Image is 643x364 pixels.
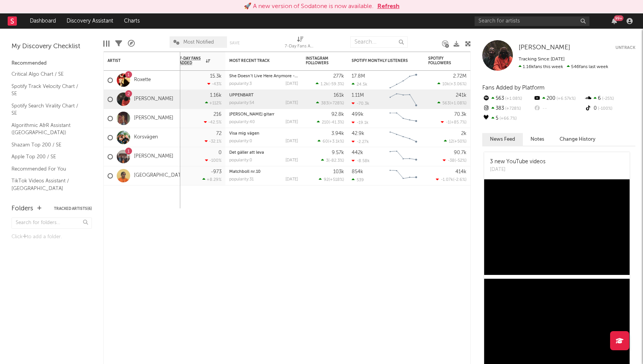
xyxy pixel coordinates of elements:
div: ( ) [317,120,344,125]
button: Refresh [377,2,400,11]
input: Search for folders... [11,218,92,229]
div: A&R Pipeline [128,32,135,55]
button: Filter by Instagram Followers [336,57,344,65]
div: 92.8k [331,112,344,117]
div: ( ) [321,158,344,163]
div: Instagram Followers [306,56,333,65]
div: Visa mig vägen [229,132,298,136]
span: 1.2k [321,82,328,86]
div: 3.94k [331,131,344,136]
span: +1.08 % [451,101,465,106]
span: +518 % [330,178,343,182]
div: [DATE] [286,120,298,124]
div: 0 [584,104,635,114]
div: 70.3k [454,112,467,117]
a: Critical Algo Chart / SE [11,70,84,78]
span: 563 [442,101,450,106]
div: ( ) [441,120,467,125]
div: 7-Day Fans Added (7-Day Fans Added) [285,32,315,55]
div: Henrys gitarr [229,112,298,117]
div: -43 % [207,81,222,86]
span: +3.1k % [329,140,343,144]
div: popularity: 31 [229,177,254,182]
div: -42.5 % [204,120,222,125]
div: 3 new YouTube videos [490,158,545,166]
div: 277k [333,74,344,79]
div: 2.72M [453,74,467,79]
div: popularity: 0 [229,158,252,162]
div: 1.16k [210,93,222,98]
a: Algorithmic A&R Assistant ([GEOGRAPHIC_DATA]) [11,121,84,137]
button: Filter by Spotify Monthly Listeners [413,57,421,65]
span: 3 [326,159,328,163]
div: 2k [461,131,467,136]
span: 546 fans last week [519,65,608,69]
span: Fans Added by Platform [482,85,545,91]
div: Det gäller att leva [229,151,298,155]
a: Matchboll nr.10 [229,170,261,174]
button: Save [230,41,240,45]
span: 60 [323,140,328,144]
a: [PERSON_NAME] [134,115,173,122]
div: [DATE] [286,82,298,86]
div: [DATE] [286,139,298,143]
div: Spotify Followers [428,56,455,65]
div: 7-Day Fans Added (7-Day Fans Added) [285,42,315,51]
div: ( ) [436,177,467,182]
a: She Doesn’t Live Here Anymore - T&A Demo [DATE] [229,74,331,78]
a: Apple Top 200 / SE [11,153,84,161]
div: 499k [352,112,364,117]
a: Dashboard [24,13,61,29]
input: Search for artists [475,16,589,26]
span: +728 % [330,101,343,106]
div: 6 [584,94,635,104]
div: She Doesn’t Live Here Anymore - T&A Demo Dec 16, 1992 [229,74,298,78]
div: -2.27k [352,139,369,144]
div: 42.9k [352,131,364,136]
div: ( ) [443,158,467,163]
span: 210 [322,120,329,125]
div: Matchboll nr.10 [229,170,298,174]
span: +66.7 % [498,117,517,121]
span: +85.7 % [451,120,465,125]
a: Recommended For You [11,165,84,173]
input: Search... [350,36,408,48]
div: ( ) [437,101,467,106]
span: 10k [442,82,449,86]
div: [DATE] [286,158,298,162]
a: Discovery Assistant [61,13,119,29]
a: Charts [119,13,145,29]
div: -- [533,104,584,114]
span: -25 % [601,97,614,101]
span: +3.06 % [450,82,465,86]
div: -973 [211,169,222,174]
button: Filter by Spotify Followers [459,57,467,65]
div: 9.57k [332,150,344,155]
div: 161k [334,93,344,98]
a: Spotify Track Velocity Chart / SE [11,82,84,98]
a: Visa mig vägen [229,132,259,136]
span: -1.07k [441,178,453,182]
button: Filter by Most Recent Track [290,57,298,65]
span: -59.3 % [330,82,343,86]
div: [DATE] [286,101,298,105]
div: ( ) [318,139,344,144]
div: popularity: 0 [229,139,252,143]
div: 90.7k [454,150,467,155]
span: +50 % [454,140,465,144]
span: 383 [321,101,328,106]
a: Korsvägen [134,134,158,141]
span: +1.08 % [504,97,522,101]
svg: Chart title [386,147,421,166]
span: 92 [324,178,329,182]
div: ( ) [316,101,344,106]
div: -8.58k [352,158,370,163]
button: Filter by Artist [169,57,176,65]
div: ( ) [437,81,467,86]
span: -2.6 % [454,178,465,182]
span: 7-Day Fans Added [180,56,204,65]
a: Det gäller att leva [229,151,264,155]
div: 72 [216,131,222,136]
div: 216 [214,112,222,117]
div: My Discovery Checklist [11,42,92,51]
